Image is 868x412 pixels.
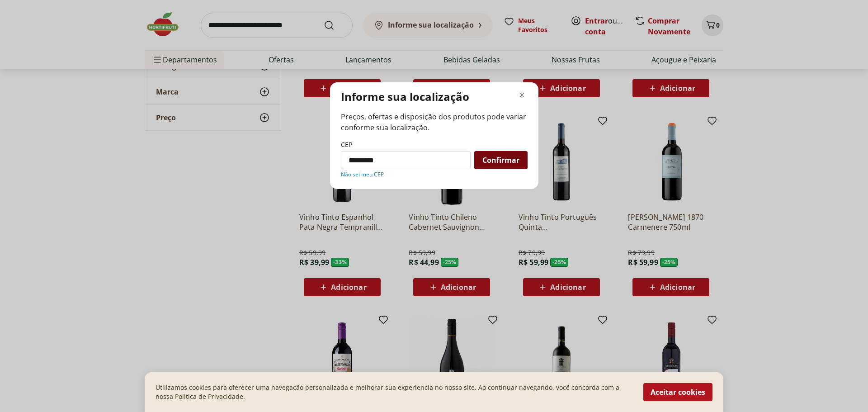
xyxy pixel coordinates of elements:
button: Aceitar cookies [643,383,712,401]
button: Fechar modal de regionalização [517,90,528,100]
span: Preços, ofertas e disposição dos produtos pode variar conforme sua localização. [341,111,528,133]
a: Não sei meu CEP [341,171,384,178]
p: Informe sua localização [341,90,469,104]
div: Modal de regionalização [330,82,538,189]
button: Confirmar [474,151,528,169]
label: CEP [341,140,352,149]
p: Utilizamos cookies para oferecer uma navegação personalizada e melhorar sua experiencia no nosso ... [156,383,632,401]
span: Confirmar [482,156,519,164]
